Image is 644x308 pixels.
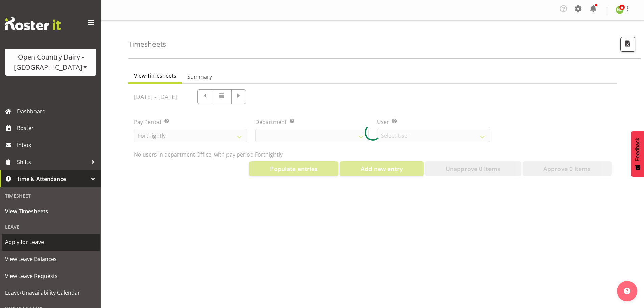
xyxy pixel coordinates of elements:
span: Shifts [17,157,88,167]
button: Export CSV [620,37,635,52]
span: Inbox [17,140,98,150]
span: Apply for Leave [5,237,96,247]
a: Leave/Unavailability Calendar [2,284,100,301]
a: View Leave Requests [2,267,100,284]
div: Leave [2,220,100,234]
span: Leave/Unavailability Calendar [5,288,96,298]
img: Rosterit website logo [5,17,61,30]
span: Feedback [635,138,641,161]
span: View Timesheets [5,206,96,216]
h4: Timesheets [128,40,166,48]
img: nicole-lloyd7454.jpg [616,6,624,14]
button: Feedback - Show survey [631,131,644,177]
span: Summary [187,73,212,81]
span: View Timesheets [134,72,176,80]
span: View Leave Requests [5,271,96,281]
a: View Leave Balances [2,251,100,267]
a: Apply for Leave [2,234,100,251]
span: Dashboard [17,106,98,116]
a: View Timesheets [2,203,100,220]
div: Timesheet [2,189,100,203]
span: View Leave Balances [5,254,96,264]
img: help-xxl-2.png [624,288,630,294]
span: Roster [17,123,98,133]
div: Open Country Dairy - [GEOGRAPHIC_DATA] [12,52,90,72]
span: Time & Attendance [17,174,88,184]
